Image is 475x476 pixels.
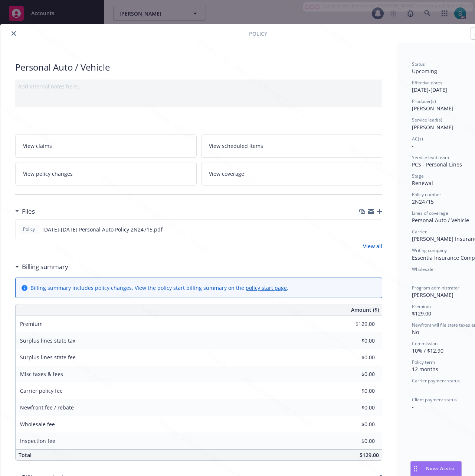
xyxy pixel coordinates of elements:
[360,226,366,233] button: download file
[20,437,55,444] span: Inspection fee
[412,68,437,75] span: Upcoming
[412,229,427,235] span: Carrier
[412,403,414,410] span: -
[412,303,431,310] span: Premium
[30,284,288,292] div: Billing summary includes policy changes. View the policy start billing summary on the .
[19,451,32,459] span: Total
[331,435,379,447] input: 0.00
[412,273,414,280] span: -
[20,421,55,428] span: Wholesale fee
[22,226,36,233] span: Policy
[412,117,442,123] span: Service lead(s)
[412,124,453,131] span: [PERSON_NAME]
[411,462,420,476] div: Drag to move
[42,226,163,233] span: [DATE]-[DATE] Personal Auto Policy 2N24715.pdf
[15,262,68,272] div: Billing summary
[412,359,435,365] span: Policy term
[412,136,423,142] span: AC(s)
[412,396,457,403] span: Client payment status
[412,173,424,179] span: Stage
[20,320,43,327] span: Premium
[412,142,414,149] span: -
[412,347,443,354] span: 10% / $12.90
[15,61,382,74] div: Personal Auto / Vehicle
[15,162,197,185] a: View policy changes
[331,352,379,363] input: 0.00
[412,266,435,272] span: Wholesaler
[412,217,469,224] span: Personal Auto / Vehicle
[18,82,379,90] div: Add internal notes here...
[209,142,263,150] span: View scheduled items
[412,285,459,291] span: Program administrator
[209,170,244,178] span: View coverage
[412,198,434,205] span: 2N24715
[412,310,431,317] span: $129.00
[410,461,462,476] button: Nova Assist
[331,402,379,413] input: 0.00
[412,328,419,336] span: No
[23,170,73,178] span: View policy changes
[20,354,76,361] span: Surplus lines state fee
[412,366,438,373] span: 12 months
[23,142,52,150] span: View claims
[412,161,462,168] span: PCS - Personal Lines
[331,369,379,380] input: 0.00
[412,61,425,67] span: Status
[412,378,460,384] span: Carrier payment status
[412,210,448,216] span: Lines of coverage
[331,318,379,330] input: 0.00
[331,419,379,430] input: 0.00
[246,284,287,291] a: policy start page
[15,207,35,216] div: Files
[331,385,379,396] input: 0.00
[201,162,383,185] a: View coverage
[20,337,75,344] span: Surplus lines state tax
[412,385,414,392] span: -
[9,29,18,38] button: close
[412,340,438,347] span: Commission
[20,370,63,378] span: Misc taxes & fees
[372,226,379,233] button: preview file
[426,465,455,472] span: Nova Assist
[412,98,436,104] span: Producer(s)
[412,105,453,112] span: [PERSON_NAME]
[412,80,442,86] span: Effective dates
[331,335,379,346] input: 0.00
[20,404,74,411] span: Newfront fee / rebate
[412,247,447,253] span: Writing company
[351,306,379,314] span: Amount ($)
[412,179,433,187] span: Renewal
[15,134,197,158] a: View claims
[363,242,382,250] a: View all
[22,207,35,216] h3: Files
[360,451,379,459] span: $129.00
[20,387,63,394] span: Carrier policy fee
[22,262,68,272] h3: Billing summary
[201,134,383,158] a: View scheduled items
[249,30,267,38] span: Policy
[412,291,453,298] span: [PERSON_NAME]
[412,154,449,161] span: Service lead team
[412,191,441,198] span: Policy number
